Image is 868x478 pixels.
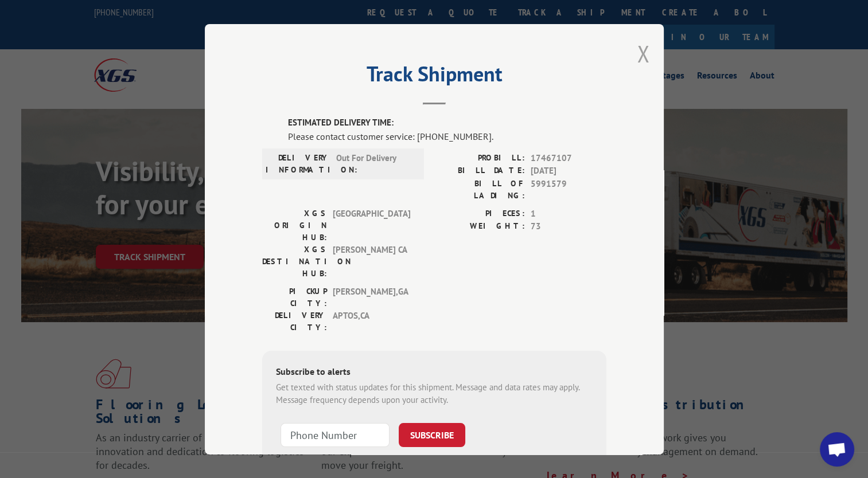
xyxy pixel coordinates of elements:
[637,38,649,69] button: Close modal
[434,220,525,233] label: WEIGHT:
[262,207,327,243] label: XGS ORIGIN HUB:
[333,309,410,333] span: APTOS , CA
[333,243,410,279] span: [PERSON_NAME] CA
[434,177,525,201] label: BILL OF LADING:
[336,151,414,175] span: Out For Delivery
[281,422,390,446] input: Phone Number
[434,164,525,178] label: BILL DATE:
[262,66,606,88] h2: Track Shipment
[434,151,525,164] label: PROBILL:
[399,422,465,446] button: SUBSCRIBE
[531,151,606,164] span: 17467107
[531,207,606,220] span: 1
[531,220,606,233] span: 73
[288,116,606,130] label: ESTIMATED DELIVERY TIME:
[276,364,593,381] div: Subscribe to alerts
[531,177,606,201] span: 5991579
[434,207,525,220] label: PIECES:
[288,129,606,143] div: Please contact customer service: [PHONE_NUMBER].
[266,151,330,175] label: DELIVERY INFORMATION:
[820,432,854,467] a: Open chat
[333,207,410,243] span: [GEOGRAPHIC_DATA]
[276,454,296,465] strong: Note:
[276,381,593,406] div: Get texted with status updates for this shipment. Message and data rates may apply. Message frequ...
[333,285,410,309] span: [PERSON_NAME] , GA
[531,164,606,178] span: [DATE]
[262,285,327,309] label: PICKUP CITY:
[262,243,327,279] label: XGS DESTINATION HUB:
[262,309,327,333] label: DELIVERY CITY:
